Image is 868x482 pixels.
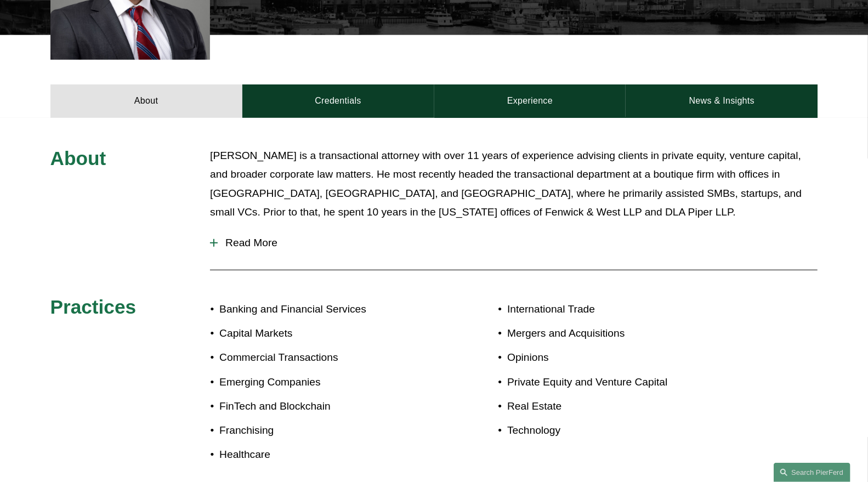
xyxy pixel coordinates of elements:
p: Real Estate [507,397,754,416]
p: Mergers and Acquisitions [507,324,754,343]
p: Technology [507,421,754,440]
p: [PERSON_NAME] is a transactional attorney with over 11 years of experience advising clients in pr... [210,146,818,222]
p: Capital Markets [219,324,434,343]
span: Practices [50,296,137,317]
a: Search this site [774,463,850,482]
span: Read More [218,237,818,249]
p: Emerging Companies [219,373,434,392]
p: FinTech and Blockchain [219,397,434,416]
a: News & Insights [626,84,818,117]
p: Banking and Financial Services [219,300,434,319]
a: About [50,84,242,117]
a: Credentials [242,84,434,117]
p: Franchising [219,421,434,440]
button: Read More [210,229,818,257]
a: Experience [434,84,626,117]
span: About [50,148,106,169]
p: International Trade [507,300,754,319]
p: Commercial Transactions [219,348,434,367]
p: Healthcare [219,445,434,464]
p: Opinions [507,348,754,367]
p: Private Equity and Venture Capital [507,373,754,392]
